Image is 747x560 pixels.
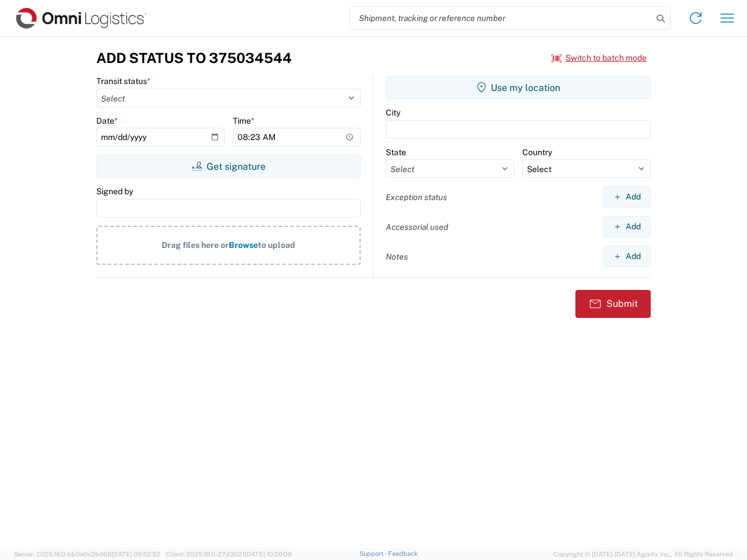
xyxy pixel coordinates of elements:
[386,192,447,202] label: Exception status
[386,107,400,118] label: City
[553,549,733,559] span: Copyright © [DATE]-[DATE] Agistix Inc., All Rights Reserved
[111,551,160,558] span: [DATE] 09:52:52
[229,240,258,250] span: Browse
[386,222,448,232] label: Accessorial used
[233,116,254,126] label: Time
[386,251,408,262] label: Notes
[162,240,229,250] span: Drag files here or
[388,550,418,557] a: Feedback
[603,246,651,267] button: Add
[603,186,651,208] button: Add
[96,186,133,197] label: Signed by
[96,76,151,86] label: Transit status
[96,116,118,126] label: Date
[551,48,647,68] button: Switch to batch mode
[245,551,292,558] span: [DATE] 10:20:09
[166,551,292,558] span: Client: 2025.18.0-27d3021
[575,290,651,318] button: Submit
[522,147,552,157] label: Country
[96,50,292,66] h3: Add Status to 375034544
[386,147,406,157] label: State
[350,7,652,29] input: Shipment, tracking or reference number
[603,216,651,237] button: Add
[386,76,651,99] button: Use my location
[96,155,361,178] button: Get signature
[258,240,295,250] span: to upload
[14,551,160,558] span: Server: 2025.18.0-bb0e0c2bd68
[359,550,389,557] a: Support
